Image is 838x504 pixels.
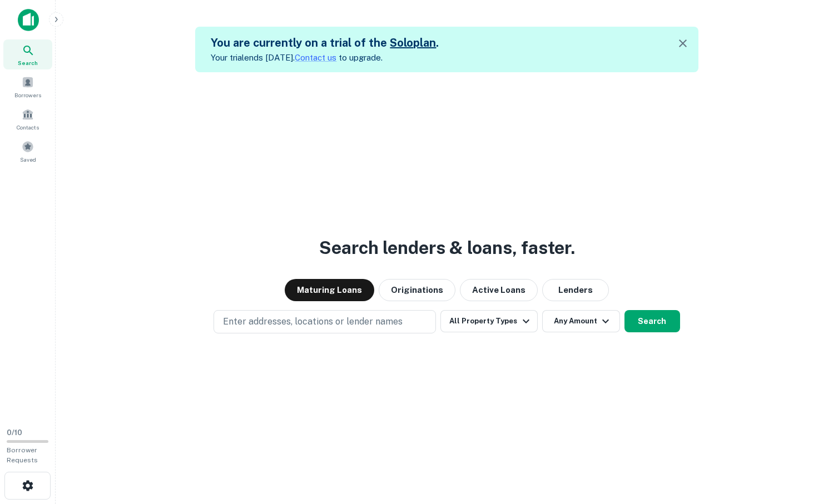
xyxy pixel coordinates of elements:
[285,279,374,301] button: Maturing Loans
[3,39,52,69] a: Search
[223,315,403,328] p: Enter addresses, locations or lender names
[295,53,336,62] a: Contact us
[460,279,538,301] button: Active Loans
[211,34,439,51] h5: You are currently on a trial of the .
[211,51,439,64] p: Your trial ends [DATE]. to upgrade.
[20,155,36,164] span: Saved
[542,279,609,301] button: Lenders
[3,136,52,166] a: Saved
[18,58,38,67] span: Search
[7,446,38,464] span: Borrower Requests
[214,310,436,333] button: Enter addresses, locations or lender names
[440,310,537,332] button: All Property Types
[3,72,52,102] a: Borrowers
[18,9,39,31] img: capitalize-icon.png
[379,279,455,301] button: Originations
[782,415,838,468] iframe: Chat Widget
[17,123,39,132] span: Contacts
[14,91,41,99] span: Borrowers
[624,310,680,332] button: Search
[390,36,436,49] a: Soloplan
[542,310,620,332] button: Any Amount
[7,428,22,437] span: 0 / 10
[319,234,575,261] h3: Search lenders & loans, faster.
[3,104,52,134] a: Contacts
